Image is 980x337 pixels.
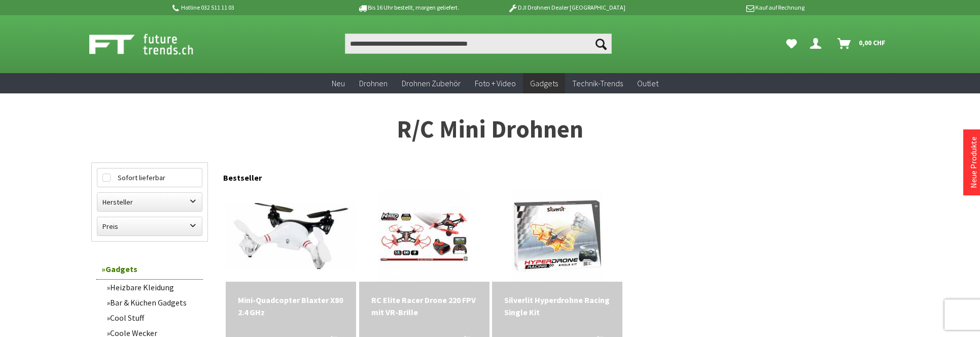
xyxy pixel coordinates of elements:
span: Neu [332,78,345,88]
span: 0,00 CHF [859,35,886,51]
a: Drohnen Zubehör [395,73,468,94]
div: Silverlit Hyperdrohne Racing Single Kit [504,294,610,318]
label: Preis [97,217,202,235]
a: RC Elite Racer Drone 220 FPV mit VR-Brille 150,46 CHF In den Warenkorb [371,294,477,318]
a: Dein Konto [806,33,829,54]
img: Shop Futuretrends - zur Startseite wechseln [89,31,216,57]
button: Suchen [590,33,612,54]
h1: R/C Mini Drohnen [91,117,889,142]
div: Mini-Quadcopter Blaxter X80 2.4 GHz [238,294,344,318]
span: Foto + Video [475,78,516,88]
label: Hersteller [97,193,202,211]
span: Gadgets [530,78,558,88]
a: Neue Produkte [968,137,978,188]
img: Mini-Quadcopter Blaxter X80 2.4 GHz [226,203,356,268]
a: Warenkorb [833,33,891,54]
img: Silverlit Hyperdrohne Racing Single Kit [512,190,603,282]
a: Foto + Video [468,73,523,94]
label: Sofort lieferbar [97,168,202,187]
p: Bis 16 Uhr bestellt, morgen geliefert. [329,2,487,14]
a: Neu [325,73,352,94]
a: Silverlit Hyperdrohne Racing Single Kit 59,57 CHF In den Warenkorb [504,294,610,318]
p: DJI Drohnen Dealer [GEOGRAPHIC_DATA] [487,2,646,14]
p: Kauf auf Rechnung [646,2,804,14]
div: Bestseller [223,162,889,188]
a: Outlet [630,73,666,94]
a: Meine Favoriten [781,33,802,54]
a: Gadgets [523,73,565,94]
a: Drohnen [352,73,395,94]
a: Heizbare Kleidung [101,280,203,295]
img: RC Elite Racer Drone 220 FPV mit VR-Brille [378,190,470,282]
p: Hotline 032 511 11 03 [170,2,329,14]
a: Technik-Trends [565,73,630,94]
input: Produkt, Marke, Kategorie, EAN, Artikelnummer… [345,33,612,54]
span: Outlet [637,78,658,88]
a: Gadgets [96,259,203,280]
span: Technik-Trends [572,78,623,88]
a: Bar & Küchen Gadgets [101,295,203,310]
a: Cool Stuff [101,310,203,325]
span: Drohnen Zubehör [402,78,461,88]
div: RC Elite Racer Drone 220 FPV mit VR-Brille [371,294,477,318]
a: Mini-Quadcopter Blaxter X80 2.4 GHz 35,03 CHF In den Warenkorb [238,294,344,318]
span: Drohnen [359,78,388,88]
